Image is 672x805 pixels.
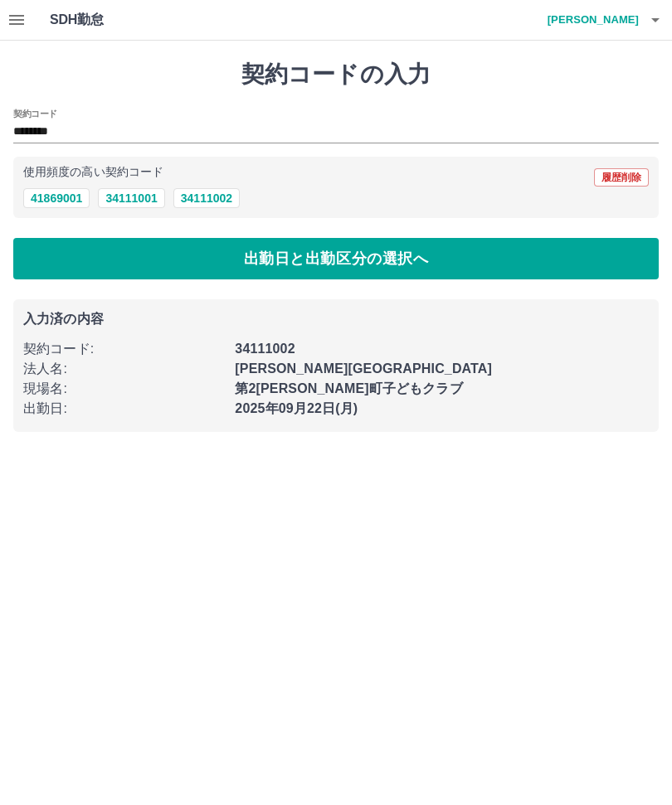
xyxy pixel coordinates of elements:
[23,359,225,379] p: 法人名 :
[23,313,649,326] p: 入力済の内容
[23,399,225,419] p: 出勤日 :
[98,188,164,208] button: 34111001
[235,381,462,395] b: 第2[PERSON_NAME]町子どもクラブ
[13,61,659,89] h1: 契約コードの入力
[23,167,163,178] p: 使用頻度の高い契約コード
[173,188,240,208] button: 34111002
[594,168,649,187] button: 履歴削除
[23,188,90,208] button: 41869001
[23,379,225,399] p: 現場名 :
[23,339,225,359] p: 契約コード :
[235,342,295,356] b: 34111002
[13,107,57,120] h2: 契約コード
[235,401,358,415] b: 2025年09月22日(月)
[235,361,492,376] b: [PERSON_NAME][GEOGRAPHIC_DATA]
[13,238,659,279] button: 出勤日と出勤区分の選択へ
